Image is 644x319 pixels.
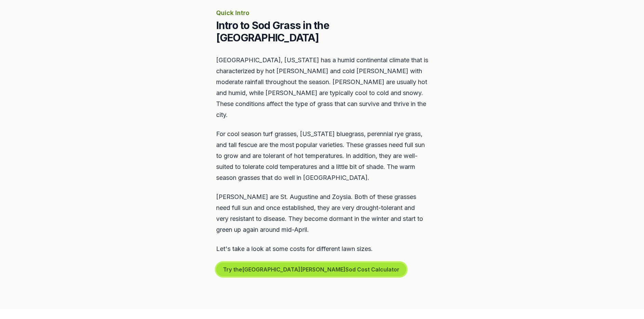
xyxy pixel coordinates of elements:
[216,55,428,120] p: [GEOGRAPHIC_DATA], [US_STATE] has a humid continental climate that is characterized by hot [PERSO...
[216,19,428,44] h2: Intro to Sod Grass in the [GEOGRAPHIC_DATA]
[216,129,428,183] p: For cool season turf grasses, [US_STATE] bluegrass, perennial rye grass, and tall fescue are the ...
[216,8,428,18] p: Quick Intro
[216,191,428,235] p: [PERSON_NAME] are St. Augustine and Zoysia. Both of these grasses need full sun and once establis...
[216,263,406,276] button: Try the[GEOGRAPHIC_DATA][PERSON_NAME]Sod Cost Calculator
[216,243,428,254] p: Let's take a look at some costs for different lawn sizes.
